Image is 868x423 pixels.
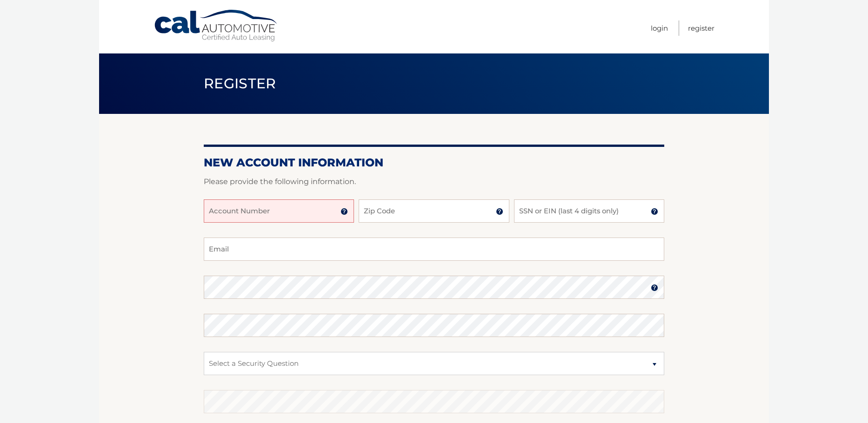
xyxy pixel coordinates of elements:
[204,238,664,261] input: Email
[204,199,354,223] input: Account Number
[496,208,503,215] img: tooltip.svg
[651,284,658,291] img: tooltip.svg
[651,208,658,215] img: tooltip.svg
[341,208,348,215] img: tooltip.svg
[204,175,664,188] p: Please provide the following information.
[514,199,664,223] input: SSN or EIN (last 4 digits only)
[154,9,279,42] a: Cal Automotive
[651,20,668,36] a: Login
[204,75,276,92] span: Register
[204,156,664,170] h2: New Account Information
[359,199,509,223] input: Zip Code
[688,20,714,36] a: Register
